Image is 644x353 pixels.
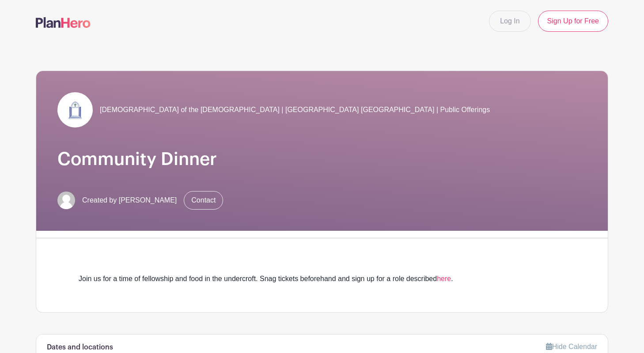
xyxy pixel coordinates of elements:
img: Doors3.jpg [57,92,93,128]
img: logo-507f7623f17ff9eddc593b1ce0a138ce2505c220e1c5a4e2b4648c50719b7d32.svg [36,17,91,28]
a: here [437,275,451,282]
a: Hide Calendar [546,343,597,350]
h6: Dates and locations [47,343,113,352]
a: Log In [489,11,530,32]
span: Created by [PERSON_NAME] [82,195,177,206]
span: [DEMOGRAPHIC_DATA] of the [DEMOGRAPHIC_DATA] | [GEOGRAPHIC_DATA] [GEOGRAPHIC_DATA] | Public Offer... [100,105,490,115]
img: default-ce2991bfa6775e67f084385cd625a349d9dcbb7a52a09fb2fda1e96e2d18dcdb.png [57,192,75,209]
div: Join us for a time of fellowship and food in the undercroft. Snag tickets beforehand and sign up ... [79,274,565,284]
a: Contact [184,191,223,210]
h1: Community Dinner [57,149,587,170]
a: Sign Up for Free [538,11,608,32]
